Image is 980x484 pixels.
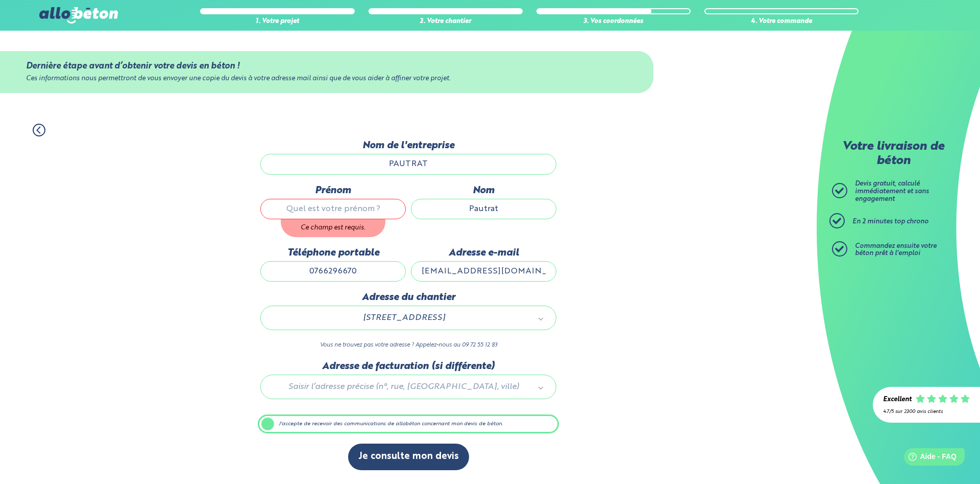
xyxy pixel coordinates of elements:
[260,340,556,350] p: Vous ne trouvez pas votre adresse ? Appelez-nous au 09 72 55 12 83
[883,396,912,404] div: Excellent
[260,140,556,151] label: Nom de l'entreprise
[260,185,406,196] label: Prénom
[855,243,937,257] span: Commandez ensuite votre béton prêt à l'emploi
[260,154,556,174] input: dénomination sociale de l'entreprise
[369,18,523,26] div: 2. Votre chantier
[411,261,556,282] input: ex : contact@allobeton.fr
[835,140,952,168] p: Votre livraison de béton
[26,61,627,71] div: Dernière étape avant d’obtenir votre devis en béton !
[889,444,969,473] iframe: Help widget launcher
[26,75,627,83] div: Ces informations nous permettront de vous envoyer une copie du devis à votre adresse mail ainsi q...
[39,7,118,24] img: allobéton
[411,199,556,219] input: Quel est votre nom de famille ?
[348,444,469,470] button: Je consulte mon devis
[275,311,532,325] span: [STREET_ADDRESS]
[855,180,929,202] span: Devis gratuit, calculé immédiatement et sans engagement
[883,409,970,414] div: 4.7/5 sur 2300 avis clients
[200,18,354,26] div: 1. Votre projet
[258,414,559,434] label: J'accepte de recevoir des communications de allobéton concernant mon devis de béton.
[852,218,928,225] span: En 2 minutes top chrono
[271,311,546,325] a: [STREET_ADDRESS]
[260,247,406,259] label: Téléphone portable
[704,18,859,26] div: 4. Votre commande
[281,219,385,237] div: Ce champ est requis.
[411,185,556,196] label: Nom
[536,18,691,26] div: 3. Vos coordonnées
[411,247,556,259] label: Adresse e-mail
[260,261,406,282] input: ex : 0642930817
[260,199,406,219] input: Quel est votre prénom ?
[260,292,556,303] label: Adresse du chantier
